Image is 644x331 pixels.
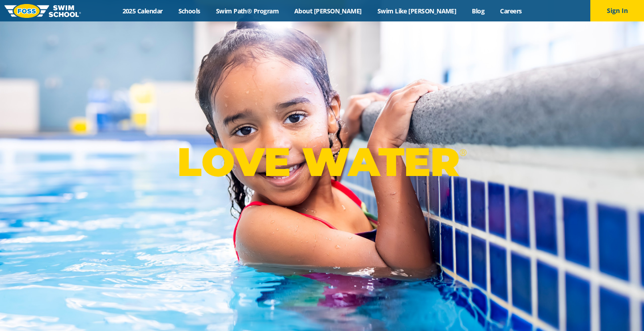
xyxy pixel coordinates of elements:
a: 2025 Calendar [114,7,170,15]
img: FOSS Swim School Logo [4,4,81,18]
p: LOVE WATER [177,138,466,186]
a: About [PERSON_NAME] [287,7,370,15]
a: Blog [464,7,492,15]
sup: ® [459,147,466,158]
a: Swim Like [PERSON_NAME] [369,7,464,15]
a: Schools [170,7,208,15]
a: Swim Path® Program [208,7,286,15]
a: Careers [492,7,530,15]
